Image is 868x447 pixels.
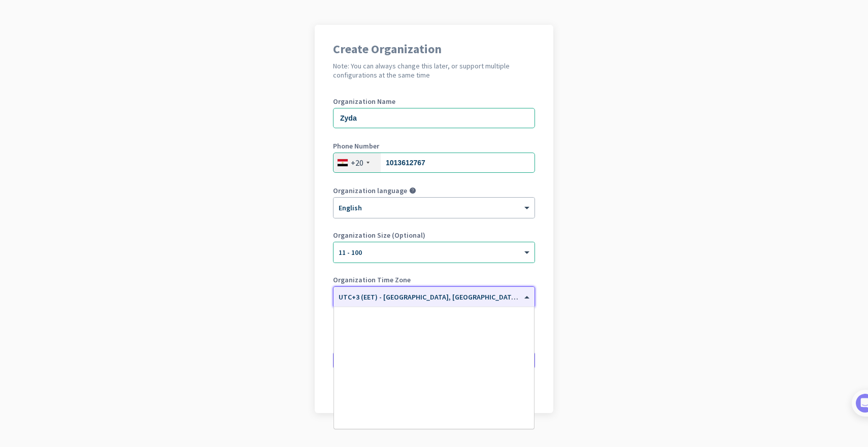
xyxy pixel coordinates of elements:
[333,276,535,283] label: Organization Time Zone
[333,98,535,105] label: Organization Name
[351,158,363,168] div: +20
[409,187,416,194] i: help
[333,142,535,150] label: Phone Number
[333,187,407,194] label: Organization language
[333,232,535,239] label: Organization Size (Optional)
[333,351,535,369] button: Create Organization
[333,61,535,80] h2: Note: You can always change this later, or support multiple configurations at the same time
[334,307,534,429] div: Options List
[333,108,535,128] input: What is the name of your organization?
[333,43,535,55] h1: Create Organization
[333,153,535,173] input: 2 34567890
[333,388,535,395] div: Go back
